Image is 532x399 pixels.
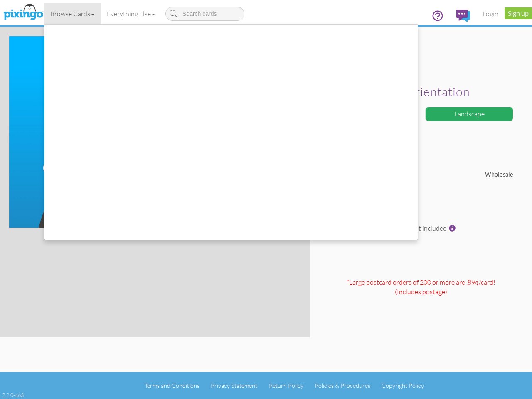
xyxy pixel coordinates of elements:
a: Privacy Statement [211,382,257,389]
h2: Select orientation [327,85,511,99]
a: Return Policy [269,382,303,389]
img: comments.svg [456,10,470,22]
a: Copyright Policy [382,382,424,389]
div: Postage not included [317,224,526,273]
a: Login [476,3,505,24]
a: Terms and Conditions [145,382,199,389]
div: Landscape [425,107,513,121]
div: 2.2.0-463 [2,391,24,399]
a: Everything Else [101,3,161,24]
div: Wholesale [421,170,520,179]
a: Browse Cards [44,3,101,24]
iframe: Chat [532,399,532,399]
img: create-your-own-landscape.jpg [9,36,301,228]
input: Search cards [165,7,244,21]
a: Sign up [505,7,532,19]
a: Policies & Procedures [315,382,370,389]
div: *Large postcard orders of 200 or more are .89¢/card! (Includes postage ) [317,278,526,337]
img: pixingo logo [1,2,45,23]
